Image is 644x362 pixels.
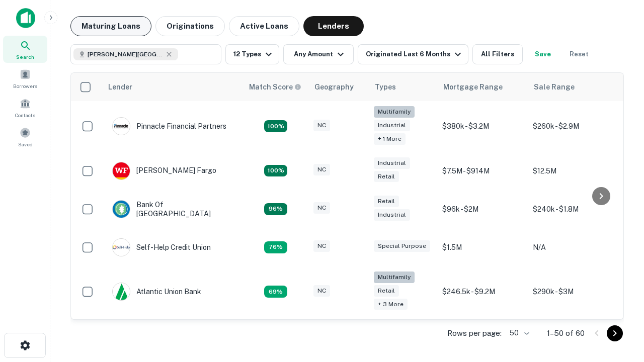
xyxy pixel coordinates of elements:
img: picture [113,162,130,179]
td: $12.5M [528,152,618,190]
td: $246.5k - $9.2M [437,266,528,317]
button: All Filters [472,44,523,64]
button: Go to next page [607,325,623,341]
div: NC [313,164,330,175]
button: Originations [155,16,225,36]
td: $240k - $1.8M [528,190,618,228]
button: Any Amount [283,44,354,64]
span: Contacts [15,111,35,119]
td: $260k - $2.9M [528,101,618,152]
img: capitalize-icon.png [16,8,35,28]
div: Matching Properties: 14, hasApolloMatch: undefined [264,203,287,215]
div: NC [313,285,330,297]
div: NC [313,202,330,214]
td: $96k - $2M [437,190,528,228]
div: Lender [108,81,132,93]
button: Originated Last 6 Months [358,44,468,64]
button: Reset [563,44,595,64]
div: Self-help Credit Union [112,238,211,256]
th: Sale Range [528,73,618,101]
th: Lender [102,73,243,101]
div: Industrial [374,209,410,221]
p: 1–50 of 60 [547,327,585,339]
div: Multifamily [374,106,415,118]
div: Retail [374,285,399,297]
a: Saved [3,123,47,150]
a: Search [3,36,47,63]
th: Geography [308,73,369,101]
td: $290k - $3M [528,266,618,317]
div: Matching Properties: 26, hasApolloMatch: undefined [264,120,287,132]
div: Geography [314,81,354,93]
div: Sale Range [534,81,575,93]
span: Search [16,53,34,61]
img: picture [113,118,130,135]
button: Maturing Loans [70,16,151,36]
div: NC [313,240,330,252]
img: picture [113,239,130,256]
div: Capitalize uses an advanced AI algorithm to match your search with the best lender. The match sco... [249,81,301,93]
h6: Match Score [249,81,299,93]
div: + 3 more [374,299,408,310]
div: Special Purpose [374,240,430,252]
div: Matching Properties: 10, hasApolloMatch: undefined [264,286,287,298]
button: Save your search to get updates of matches that match your search criteria. [527,44,559,64]
div: Retail [374,196,399,207]
div: NC [313,120,330,131]
div: Matching Properties: 15, hasApolloMatch: undefined [264,165,287,177]
th: Capitalize uses an advanced AI algorithm to match your search with the best lender. The match sco... [243,73,308,101]
div: Multifamily [374,271,415,283]
button: Active Loans [229,16,299,36]
button: 12 Types [225,44,279,64]
span: Borrowers [13,82,37,90]
a: Contacts [3,94,47,121]
td: N/A [528,228,618,266]
span: [PERSON_NAME][GEOGRAPHIC_DATA], [GEOGRAPHIC_DATA] [88,50,163,59]
div: Atlantic Union Bank [112,283,201,301]
div: Retail [374,171,399,183]
span: Saved [18,140,33,148]
img: picture [113,201,130,218]
td: $7.5M - $914M [437,152,528,190]
td: $380k - $3.2M [437,101,528,152]
div: Matching Properties: 11, hasApolloMatch: undefined [264,241,287,253]
div: 50 [506,326,531,340]
div: + 1 more [374,133,406,145]
div: [PERSON_NAME] Fargo [112,162,216,180]
div: Types [375,81,396,93]
button: Lenders [303,16,364,36]
div: Bank Of [GEOGRAPHIC_DATA] [112,200,233,218]
p: Rows per page: [447,327,502,339]
div: Mortgage Range [443,81,503,93]
div: Industrial [374,120,410,131]
td: $1.5M [437,228,528,266]
div: Industrial [374,157,410,169]
img: picture [113,283,130,300]
div: Pinnacle Financial Partners [112,117,226,135]
th: Types [369,73,437,101]
div: Originated Last 6 Months [366,48,464,60]
th: Mortgage Range [437,73,528,101]
a: Borrowers [3,65,47,92]
iframe: Chat Widget [594,282,644,330]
